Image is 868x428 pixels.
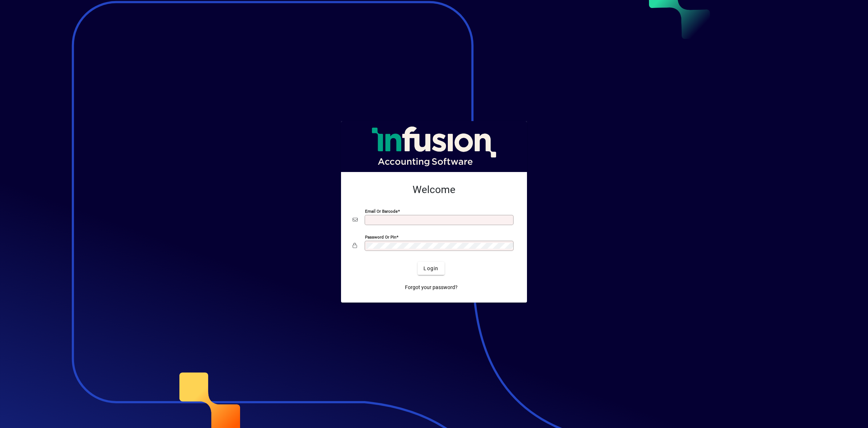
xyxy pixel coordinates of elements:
[353,184,515,196] h2: Welcome
[365,235,396,240] mat-label: Password or Pin
[418,262,444,275] button: Login
[402,281,461,294] a: Forgot your password?
[405,284,458,291] span: Forgot your password?
[423,265,438,272] span: Login
[365,209,398,214] mat-label: Email or Barcode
